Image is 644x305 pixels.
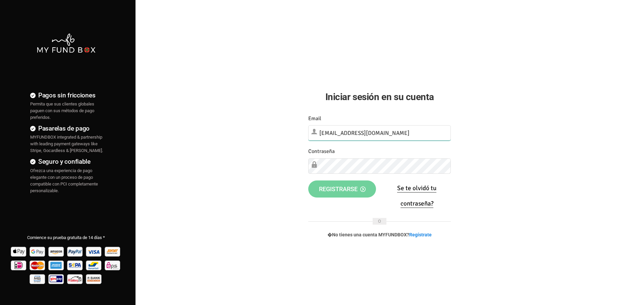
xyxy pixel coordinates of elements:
img: Google Pay [29,244,47,258]
label: Email [308,115,321,123]
h4: Pagos sin fricciones [30,90,109,100]
h4: Seguro y confiable [30,157,109,166]
h4: Pasarelas de pago [30,124,109,133]
button: Registrarse [308,180,376,198]
img: Paypal [66,244,84,258]
span: Ofrezca una experiencia de pago elegante con un proceso de pago compatible con PCI completamente ... [30,168,98,193]
img: Amazon [48,244,65,258]
img: Ideal Pay [10,258,28,272]
span: Permita que sus clientes globales paguen con sus métodos de pago preferidos. [30,101,94,120]
img: EPS Pay [104,258,122,272]
img: sepa Pay [66,258,84,272]
img: Apple Pay [10,244,28,258]
img: mfbwhite.png [36,33,96,54]
img: p24 Pay [66,272,84,286]
label: Contraseña [308,147,335,156]
img: mb Pay [29,272,47,286]
img: american_express Pay [48,258,65,272]
span: O [373,218,386,225]
span: Registrarse [319,185,366,193]
a: Se te olvidó tu contraseña? [397,184,436,208]
h2: Iniciar sesión en su cuenta [308,90,451,104]
p: �No tienes una cuenta MYFUNDBOX? [308,231,451,238]
span: MYFUNDBOX integrated & partnership with leading payment gateways like Stripe, Gocardless & [PERSO... [30,135,103,153]
a: Regístrate [409,232,432,237]
img: Visa [85,244,103,258]
img: Mastercard Pay [29,258,47,272]
img: Bancontact Pay [85,258,103,272]
img: banktransfer [85,272,103,286]
img: Sofort Pay [104,244,122,258]
img: giropay [48,272,65,286]
input: Email [308,125,451,141]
